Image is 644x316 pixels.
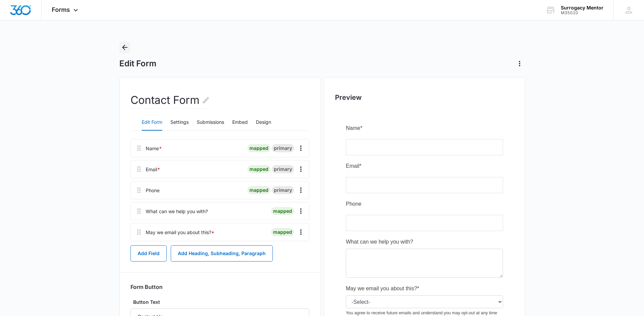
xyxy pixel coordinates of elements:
[146,229,214,236] div: May we email you about this?
[335,92,514,103] h2: Preview
[119,42,130,53] button: Back
[295,206,306,217] button: Overflow Menu
[271,207,294,215] div: mapped
[272,186,294,194] div: primary
[58,204,99,209] span: Contact Us
[130,284,163,290] h3: Form Button
[232,114,248,131] button: Embed
[146,187,160,194] div: Phone
[271,228,294,236] div: mapped
[170,114,189,131] button: Settings
[561,5,603,10] div: account name
[119,59,157,69] h1: Edit Form
[142,114,162,131] button: Edit Form
[130,245,167,262] button: Add Field
[295,185,306,196] button: Overflow Menu
[561,10,603,15] div: account id
[247,144,270,152] div: mapped
[146,166,160,173] div: Email
[295,164,306,175] button: Overflow Menu
[272,165,294,173] div: primary
[197,114,224,131] button: Submissions
[52,6,70,13] span: Forms
[247,165,270,173] div: mapped
[146,145,162,152] div: Name
[256,114,271,131] button: Design
[514,58,525,69] button: Actions
[272,144,294,152] div: primary
[295,227,306,238] button: Overflow Menu
[171,245,273,262] button: Add Heading, Subheading, Paragraph
[295,143,306,154] button: Overflow Menu
[202,92,210,108] button: Edit Form Name
[247,186,270,194] div: mapped
[130,92,210,109] h2: Contact Form
[130,298,309,306] label: Button Text
[146,208,208,215] div: What can we help you with?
